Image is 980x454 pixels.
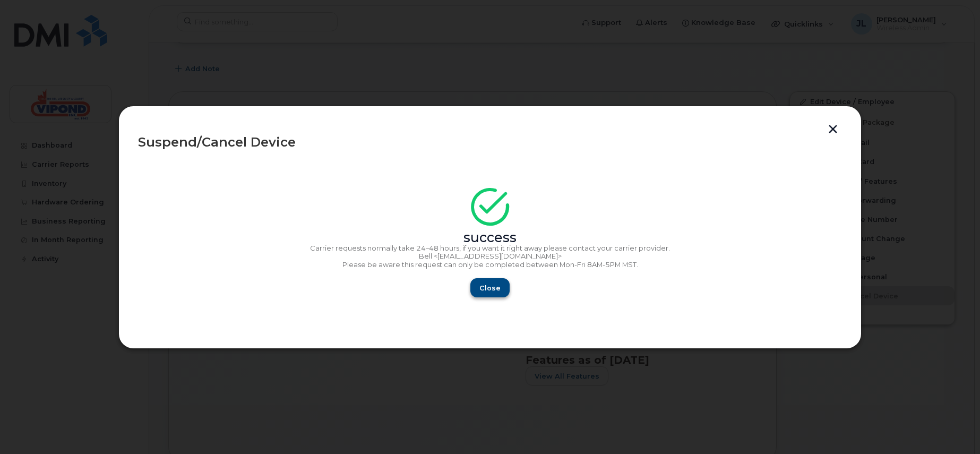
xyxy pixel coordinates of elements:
[470,278,510,297] button: Close
[138,136,842,149] div: Suspend/Cancel Device
[138,252,842,261] p: Bell <[EMAIL_ADDRESS][DOMAIN_NAME]>
[479,283,501,293] span: Close
[138,234,842,242] div: success
[138,261,842,269] p: Please be aware this request can only be completed between Mon-Fri 8AM-5PM MST.
[138,244,842,253] p: Carrier requests normally take 24–48 hours, if you want it right away please contact your carrier...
